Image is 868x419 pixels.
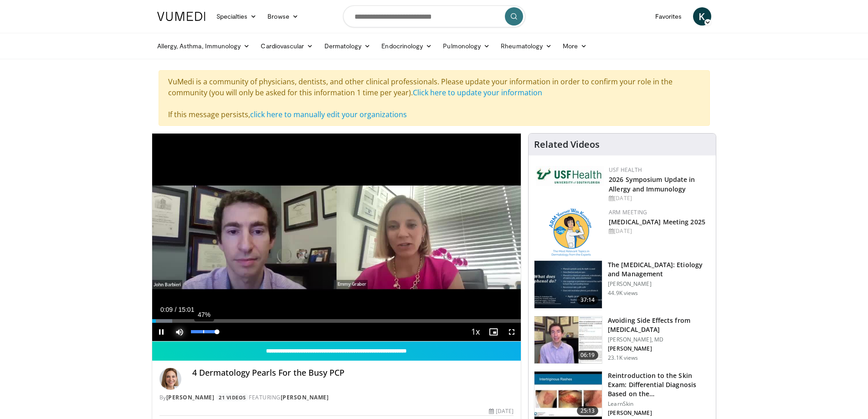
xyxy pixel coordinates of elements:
[281,393,329,401] a: [PERSON_NAME]
[211,7,262,26] a: Specialties
[262,7,304,26] a: Browse
[557,37,592,55] a: More
[577,295,599,305] span: 37:14
[608,316,710,334] h3: Avoiding Side Effects from [MEDICAL_DATA]
[534,139,600,150] h4: Related Videos
[170,323,189,341] button: Mute
[160,306,173,313] span: 0:09
[437,37,495,55] a: Pulmonology
[609,208,647,216] a: ARM Meeting
[608,336,710,343] p: [PERSON_NAME], MD
[650,7,688,26] a: Favorites
[152,37,256,55] a: Allergy, Asthma, Immunology
[343,5,525,27] input: Search topics, interventions
[495,37,557,55] a: Rheumatology
[466,323,484,341] button: Playback Rate
[608,345,710,352] p: [PERSON_NAME]
[175,306,177,313] span: /
[609,217,705,226] a: [MEDICAL_DATA] Meeting 2025
[608,400,710,408] p: LearnSkin
[608,280,710,288] p: [PERSON_NAME]
[534,261,602,308] img: c5af237d-e68a-4dd3-8521-77b3daf9ece4.150x105_q85_crop-smart_upscale.jpg
[192,368,514,378] h4: 4 Dermatology Pearls For the Busy PCP
[484,323,503,341] button: Enable picture-in-picture mode
[608,290,638,297] p: 44.9K views
[489,407,514,415] div: [DATE]
[609,194,709,202] div: [DATE]
[159,70,710,126] div: VuMedi is a community of physicians, dentists, and other clinical professionals. Please update yo...
[152,323,170,341] button: Pause
[503,323,521,341] button: Fullscreen
[178,306,194,313] span: 15:01
[534,260,710,309] a: 37:14 The [MEDICAL_DATA]: Etiology and Management [PERSON_NAME] 44.9K views
[534,316,710,364] a: 06:19 Avoiding Side Effects from [MEDICAL_DATA] [PERSON_NAME], MD [PERSON_NAME] 23.1K views
[166,393,215,401] a: [PERSON_NAME]
[191,330,217,333] div: Volume Level
[413,88,542,98] a: Click here to update your information
[216,393,249,401] a: 21 Videos
[609,175,695,193] a: 2026 Symposium Update in Allergy and Immunology
[609,227,709,235] div: [DATE]
[693,7,711,26] a: K
[549,208,591,256] img: 89a28c6a-718a-466f-b4d1-7c1f06d8483b.png.150x105_q85_autocrop_double_scale_upscale_version-0.2.png
[152,319,521,323] div: Progress Bar
[608,409,710,417] p: [PERSON_NAME]
[534,316,602,364] img: 6f9900f7-f6e7-4fd7-bcbb-2a1dc7b7d476.150x105_q85_crop-smart_upscale.jpg
[255,37,318,55] a: Cardiovascular
[577,406,599,415] span: 25:13
[534,372,602,419] img: 022c50fb-a848-4cac-a9d8-ea0906b33a1b.150x105_q85_crop-smart_upscale.jpg
[159,368,181,390] img: Avatar
[319,37,376,55] a: Dermatology
[577,351,599,360] span: 06:19
[152,134,521,341] video-js: Video Player
[157,12,205,21] img: VuMedi Logo
[159,393,514,402] div: By FEATURING
[536,166,604,186] img: 6ba8804a-8538-4002-95e7-a8f8012d4a11.png.150x105_q85_autocrop_double_scale_upscale_version-0.2.jpg
[376,37,437,55] a: Endocrinology
[608,260,710,279] h3: The [MEDICAL_DATA]: Etiology and Management
[608,354,638,362] p: 23.1K views
[608,371,710,398] h3: Reintroduction to the Skin Exam: Differential Diagnosis Based on the…
[609,166,642,174] a: USF Health
[250,109,407,119] a: click here to manually edit your organizations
